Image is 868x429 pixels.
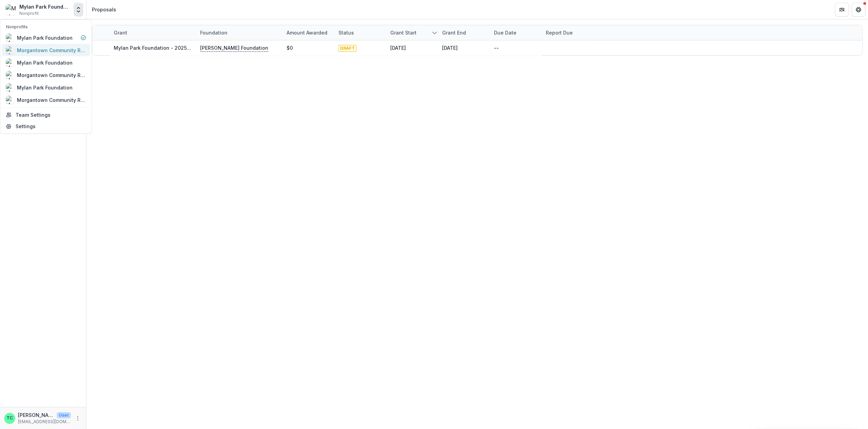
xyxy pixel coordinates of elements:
div: Report Due [542,25,594,40]
p: [PERSON_NAME] Foundation [200,44,268,52]
div: Mylan Park Foundation [19,3,71,10]
nav: breadcrumb [89,4,119,15]
div: Grant start [386,25,438,40]
div: Grant [110,25,196,40]
button: Partners [835,3,849,17]
img: Mylan Park Foundation [6,4,17,15]
div: -- [494,44,499,51]
div: Due Date [490,25,542,40]
div: Report Due [542,29,577,36]
a: Mylan Park Foundation - 2025 - Application Form [114,45,232,51]
p: [EMAIL_ADDRESS][DOMAIN_NAME] [18,419,71,425]
div: Amount awarded [282,25,334,40]
button: Get Help [851,3,865,17]
div: Status [334,25,386,40]
div: Foundation [196,25,282,40]
p: User [57,412,71,418]
div: [DATE] [390,44,406,51]
div: Terri Cutright [7,416,13,420]
div: Status [334,29,358,36]
div: Grant [110,29,131,36]
svg: sorted descending [432,30,437,36]
div: Grant end [438,25,490,40]
div: Grant start [386,29,421,36]
div: Foundation [196,29,232,36]
div: Grant end [438,29,470,36]
button: More [74,414,82,422]
div: Amount awarded [282,29,332,36]
div: $0 [287,44,293,51]
span: DRAFT [338,45,356,52]
button: Open entity switcher [74,3,83,17]
div: Due Date [490,29,521,36]
p: [PERSON_NAME] [18,411,54,419]
div: [DATE] [442,44,458,51]
span: Nonprofit [19,10,39,17]
div: Proposals [92,6,116,13]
